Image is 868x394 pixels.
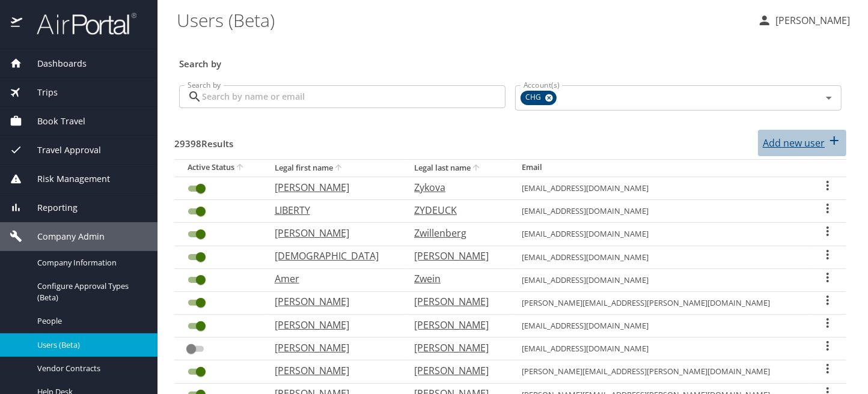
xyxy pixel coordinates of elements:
p: LIBERTY [275,203,391,217]
td: [EMAIL_ADDRESS][DOMAIN_NAME] [512,177,810,199]
span: Company Information [37,257,143,268]
td: [EMAIL_ADDRESS][DOMAIN_NAME] [512,246,810,268]
p: [PERSON_NAME] [275,363,391,378]
span: Risk Management [22,172,110,186]
button: Open [821,89,837,106]
p: [PERSON_NAME] [275,180,391,195]
span: Users (Beta) [37,339,143,351]
span: Vendor Contracts [37,363,143,374]
button: [PERSON_NAME] [753,10,855,31]
td: [EMAIL_ADDRESS][DOMAIN_NAME] [512,338,810,360]
p: [PERSON_NAME] [414,294,498,309]
td: [EMAIL_ADDRESS][DOMAIN_NAME] [512,223,810,246]
p: [PERSON_NAME] [414,341,498,355]
th: Legal first name [265,159,405,177]
p: [PERSON_NAME] [275,341,391,355]
p: [PERSON_NAME] [414,318,498,332]
th: Legal last name [405,159,512,177]
h3: 29398 Results [174,130,233,151]
p: Zykova [414,180,498,195]
p: [PERSON_NAME] [275,294,391,309]
div: CHG [521,91,557,105]
p: Amer [275,271,391,286]
span: CHG [521,91,548,104]
td: [EMAIL_ADDRESS][DOMAIN_NAME] [512,268,810,291]
p: [DEMOGRAPHIC_DATA] [275,249,391,263]
td: [EMAIL_ADDRESS][DOMAIN_NAME] [512,200,810,223]
span: People [37,315,143,327]
button: sort [234,162,246,174]
img: airportal-logo.png [23,12,136,35]
p: Add new user [763,136,825,150]
p: [PERSON_NAME] [275,226,391,240]
span: Configure Approval Types (Beta) [37,280,143,303]
p: Zwillenberg [414,226,498,240]
span: Reporting [22,201,78,214]
td: [PERSON_NAME][EMAIL_ADDRESS][PERSON_NAME][DOMAIN_NAME] [512,360,810,383]
span: Trips [22,86,58,99]
h1: Users (Beta) [177,1,748,38]
button: sort [333,163,345,174]
input: Search by name or email [202,85,506,108]
p: [PERSON_NAME] [772,13,850,28]
p: [PERSON_NAME] [414,249,498,263]
td: [EMAIL_ADDRESS][DOMAIN_NAME] [512,315,810,338]
p: Zwein [414,271,498,286]
p: [PERSON_NAME] [275,318,391,332]
td: [PERSON_NAME][EMAIL_ADDRESS][PERSON_NAME][DOMAIN_NAME] [512,291,810,314]
span: Travel Approval [22,144,101,157]
span: Book Travel [22,115,85,128]
p: ZYDEUCK [414,203,498,217]
span: Dashboards [22,57,87,70]
p: [PERSON_NAME] [414,363,498,378]
span: Company Admin [22,230,105,243]
img: icon-airportal.png [11,12,23,35]
th: Active Status [174,159,265,177]
h3: Search by [179,50,842,71]
button: Add new user [758,130,846,156]
button: sort [471,163,483,174]
th: Email [512,159,810,177]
